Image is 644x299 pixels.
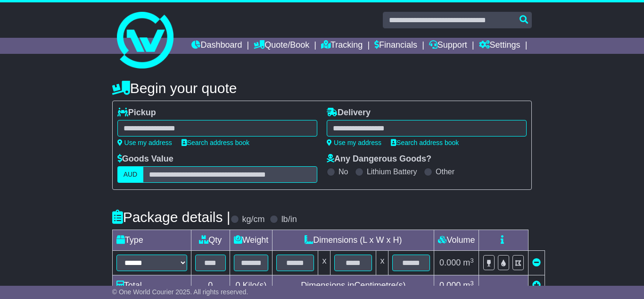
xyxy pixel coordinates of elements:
[436,167,454,176] label: Other
[321,38,363,54] a: Tracking
[391,139,459,146] a: Search address book
[182,139,249,146] a: Search address book
[242,214,265,225] label: kg/cm
[470,257,474,264] sup: 3
[479,38,520,54] a: Settings
[230,230,272,251] td: Weight
[439,258,461,267] span: 0.000
[439,281,461,290] span: 0.000
[117,139,172,146] a: Use my address
[327,108,371,118] label: Delivery
[112,288,248,296] span: © One World Courier 2025. All rights reserved.
[367,167,417,176] label: Lithium Battery
[117,154,173,164] label: Goods Value
[230,275,272,296] td: Kilo(s)
[272,230,434,251] td: Dimensions (L x W x H)
[191,230,230,251] td: Qty
[532,258,541,267] a: Remove this item
[374,38,417,54] a: Financials
[272,275,434,296] td: Dimensions in Centimetre(s)
[429,38,467,54] a: Support
[236,281,240,290] span: 0
[463,281,474,290] span: m
[463,258,474,267] span: m
[434,230,479,251] td: Volume
[117,108,156,118] label: Pickup
[281,214,297,225] label: lb/in
[112,230,191,251] td: Type
[112,209,231,225] h4: Package details |
[254,38,309,54] a: Quote/Book
[327,139,381,146] a: Use my address
[318,251,330,275] td: x
[112,80,532,96] h4: Begin your quote
[470,280,474,287] sup: 3
[532,281,541,290] a: Add new item
[376,251,388,275] td: x
[327,154,431,164] label: Any Dangerous Goods?
[112,275,191,296] td: Total
[117,166,144,183] label: AUD
[339,167,348,176] label: No
[191,275,230,296] td: 0
[191,38,242,54] a: Dashboard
